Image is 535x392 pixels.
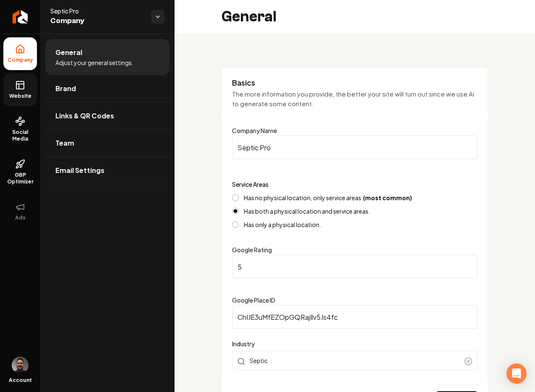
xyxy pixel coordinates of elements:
[55,47,82,57] span: General
[45,102,170,129] a: Links & QR Codes
[363,194,412,201] strong: (most common)
[232,305,478,329] input: Google Place ID
[3,110,37,149] a: Social Media
[6,93,35,99] span: Website
[3,129,37,142] span: Social Media
[13,10,28,24] img: Rebolt Logo
[55,138,74,148] span: Team
[232,296,275,304] label: Google Place ID
[232,339,478,349] label: Industry
[12,357,29,374] img: Daniel Humberto Ortega Celis
[3,73,37,106] a: Website
[222,8,277,25] h2: General
[244,195,412,201] label: Has no physical location, only service areas.
[232,255,478,278] input: Google Rating
[506,363,527,384] div: Open Intercom Messenger
[45,130,170,157] a: Team
[232,180,269,188] label: Service Areas
[4,57,37,63] span: Company
[12,357,29,374] button: Open user button
[55,84,76,94] span: Brand
[55,165,104,175] span: Email Settings
[50,15,144,27] span: Company
[3,172,37,185] span: GBP Optimizer
[50,7,144,15] span: Septic Pro
[12,214,29,221] span: Ads
[55,58,133,67] span: Adjust your general settings.
[3,195,37,228] button: Ads
[244,222,321,227] label: Has only a physical location.
[232,136,478,159] input: Company Name
[45,157,170,184] a: Email Settings
[244,208,370,214] label: Has both a physical location and service areas.
[45,75,170,102] a: Brand
[3,152,37,192] a: GBP Optimizer
[55,111,114,121] span: Links & QR Codes
[232,127,277,134] label: Company Name
[9,377,32,384] span: Account
[232,246,272,253] label: Google Rating
[232,78,478,88] h3: Basics
[232,89,478,108] p: The more information you provide, the better your site will turn out since we use AI to generate ...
